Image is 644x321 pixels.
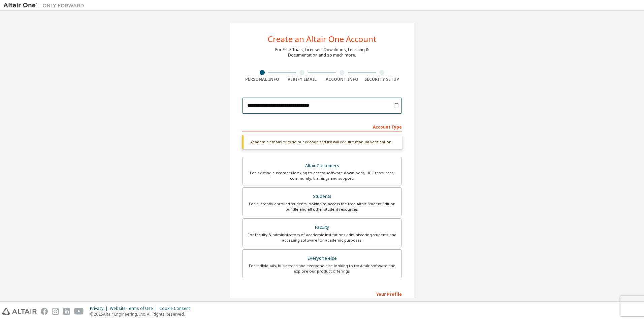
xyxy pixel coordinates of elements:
[322,77,362,82] div: Account Info
[242,288,402,299] div: Your Profile
[247,170,397,181] div: For existing customers looking to access software downloads, HPC resources, community, trainings ...
[63,308,70,315] img: linkedin.svg
[90,311,194,317] p: © 2025 Altair Engineering, Inc. All Rights Reserved.
[247,192,397,201] div: Students
[159,306,194,311] div: Cookie Consent
[74,308,84,315] img: youtube.svg
[275,47,369,58] div: For Free Trials, Licenses, Downloads, Learning & Documentation and so much more.
[242,135,402,149] div: Academic emails outside our recognised list will require manual verification.
[242,121,402,132] div: Account Type
[2,308,37,315] img: altair_logo.svg
[242,77,282,82] div: Personal Info
[90,306,110,311] div: Privacy
[3,2,88,9] img: Altair One
[247,223,397,232] div: Faculty
[247,161,397,171] div: Altair Customers
[52,308,59,315] img: instagram.svg
[247,201,397,212] div: For currently enrolled students looking to access the free Altair Student Edition bundle and all ...
[247,254,397,263] div: Everyone else
[268,35,377,43] div: Create an Altair One Account
[110,306,159,311] div: Website Terms of Use
[247,232,397,243] div: For faculty & administrators of academic institutions administering students and accessing softwa...
[282,77,322,82] div: Verify Email
[41,308,48,315] img: facebook.svg
[247,263,397,274] div: For individuals, businesses and everyone else looking to try Altair software and explore our prod...
[362,77,402,82] div: Security Setup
